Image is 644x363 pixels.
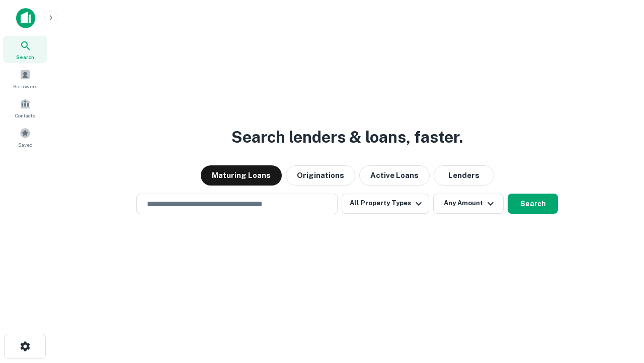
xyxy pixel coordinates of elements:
[286,165,355,186] button: Originations
[15,111,35,119] span: Contacts
[3,94,47,122] a: Contacts
[359,165,430,186] button: Active Loans
[3,124,47,151] a: Saved
[16,53,34,61] span: Search
[18,141,33,149] span: Saved
[231,125,463,149] h3: Search lenders & loans, faster.
[434,165,494,186] button: Lenders
[3,65,47,92] a: Borrowers
[342,194,429,214] button: All Property Types
[433,194,504,214] button: Any Amount
[508,194,558,214] button: Search
[201,165,282,186] button: Maturing Loans
[16,8,35,28] img: capitalize-icon.png
[13,82,37,90] span: Borrowers
[3,36,47,63] a: Search
[594,282,644,331] iframe: Chat Widget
